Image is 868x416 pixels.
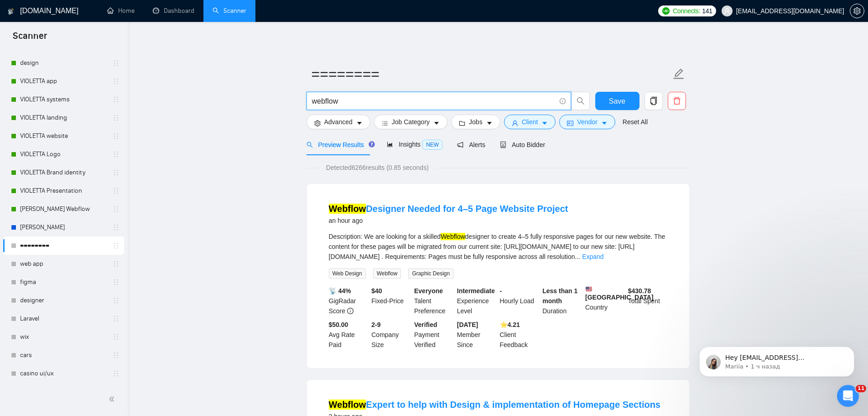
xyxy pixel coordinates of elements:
span: Graphic Design [408,269,453,279]
button: folderJobscaret-down [451,115,500,129]
b: - [500,287,502,295]
div: Avg Rate Paid [327,320,370,350]
span: caret-down [541,120,548,126]
a: searchScanner [213,7,246,15]
a: WebflowDesigner Needed for 4–5 Page Website Project [329,204,568,214]
span: holder [112,315,120,322]
span: bars [382,120,388,126]
div: Total Spent [626,286,669,316]
span: caret-down [486,120,493,126]
span: Scanner [5,29,54,48]
span: search [572,97,589,105]
span: NEW [422,140,442,150]
div: Country [583,286,626,316]
span: caret-down [433,120,440,126]
mark: Webflow [441,233,465,240]
input: Scanner name... [312,63,671,85]
span: robot [500,142,506,148]
span: Job Category [392,117,430,127]
b: Everyone [414,287,443,295]
span: caret-down [601,120,608,126]
span: Webflow [373,269,401,279]
span: area-chart [387,141,393,147]
a: VIOLETTA landing [20,109,107,127]
iframe: Intercom live chat [837,385,859,407]
a: homeHome [107,7,135,15]
button: userClientcaret-down [504,115,556,129]
b: [GEOGRAPHIC_DATA] [585,286,654,301]
div: Talent Preference [412,286,455,316]
a: VIOLETTA Presentation [20,182,107,200]
a: casino ui/ux [20,364,107,383]
span: holder [112,78,120,85]
b: Verified [414,321,437,328]
div: an hour ago [329,215,568,226]
div: Hourly Load [498,286,541,316]
span: idcard [567,120,573,126]
a: web app [20,255,107,273]
a: Expand [582,253,603,260]
div: Tooltip anchor [368,140,376,148]
span: Save [609,95,625,107]
a: setting [850,7,864,15]
span: info-circle [560,98,566,104]
span: Web Design [329,269,366,279]
b: 2-9 [371,321,380,328]
a: cars [20,346,107,364]
span: setting [850,7,864,15]
div: Member Since [455,320,498,350]
a: VIOLETTA app [20,72,107,90]
span: 141 [702,6,712,16]
button: copy [645,92,663,110]
b: $ 430.78 [628,287,651,295]
button: delete [668,92,686,110]
img: 🇺🇸 [586,286,592,292]
span: holder [112,151,120,158]
span: copy [645,97,662,105]
span: holder [112,132,120,140]
span: holder [112,242,120,249]
span: Detected 6266 results (0.85 seconds) [320,163,435,173]
span: holder [112,187,120,195]
a: Reset All [623,117,648,127]
span: holder [112,205,120,213]
img: upwork-logo.png [662,7,670,15]
span: Vendor [577,117,597,127]
button: search [572,92,590,110]
button: barsJob Categorycaret-down [374,115,447,129]
img: logo [8,4,14,19]
span: notification [457,142,463,148]
span: holder [112,260,120,268]
span: user [512,120,518,126]
span: caret-down [356,120,363,126]
span: folder [459,120,465,126]
iframe: Intercom notifications сообщение [686,327,868,391]
div: Fixed-Price [369,286,412,316]
b: $ 40 [371,287,382,295]
span: Jobs [469,117,483,127]
span: setting [314,120,321,126]
button: Save [595,92,639,110]
div: Client Feedback [498,320,541,350]
span: holder [112,333,120,341]
b: ⭐️ 4.21 [500,321,520,328]
span: holder [112,169,120,176]
a: ======== [20,237,107,255]
a: figma [20,273,107,291]
b: Intermediate [457,287,495,295]
span: holder [112,352,120,359]
span: 11 [856,385,866,392]
span: search [307,142,313,148]
span: Client [522,117,538,127]
mark: Webflow [329,400,366,410]
b: 📡 44% [329,287,351,295]
div: Payment Verified [412,320,455,350]
span: holder [112,370,120,377]
span: Auto Bidder [500,141,545,148]
a: design [20,54,107,72]
span: holder [112,297,120,304]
